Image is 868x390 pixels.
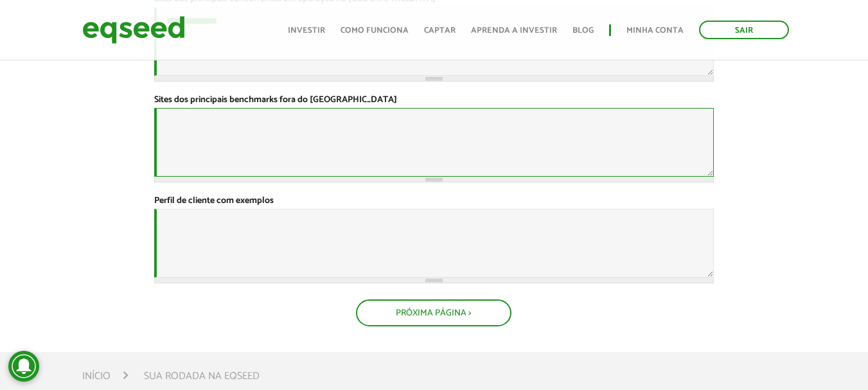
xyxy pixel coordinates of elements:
[341,26,409,35] a: Como funciona
[154,197,274,206] label: Perfil de cliente com exemplos
[356,299,511,326] button: Próxima Página >
[82,371,111,382] a: Início
[154,96,397,105] label: Sites dos principais benchmarks fora do [GEOGRAPHIC_DATA]
[626,26,684,35] a: Minha conta
[572,26,594,35] a: Blog
[288,26,325,35] a: Investir
[699,21,789,39] a: Sair
[424,26,456,35] a: Captar
[144,368,260,385] li: Sua rodada na EqSeed
[82,13,185,47] img: EqSeed
[471,26,557,35] a: Aprenda a investir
